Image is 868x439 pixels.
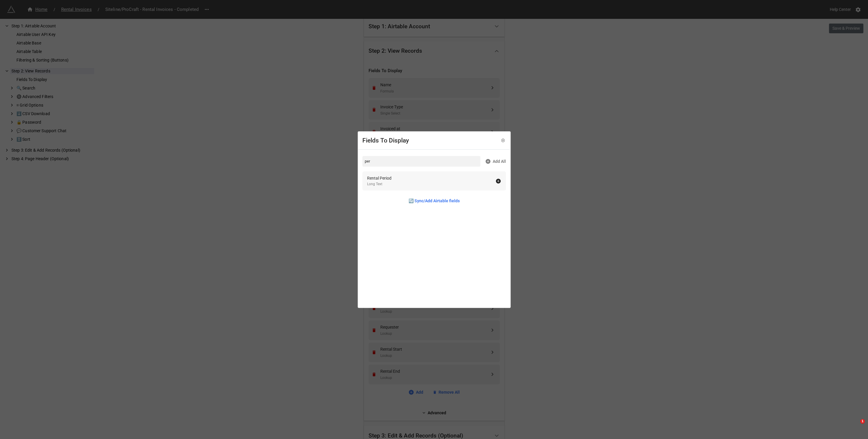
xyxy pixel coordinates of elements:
[362,156,480,167] input: Search...
[362,136,409,145] div: Fields To Display
[367,181,391,187] div: Long Text
[367,175,391,181] div: Rental Period
[848,419,862,433] iframe: Intercom live chat
[860,419,865,424] span: 1
[409,198,460,204] a: 🔄 Sync/Add Airtable fields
